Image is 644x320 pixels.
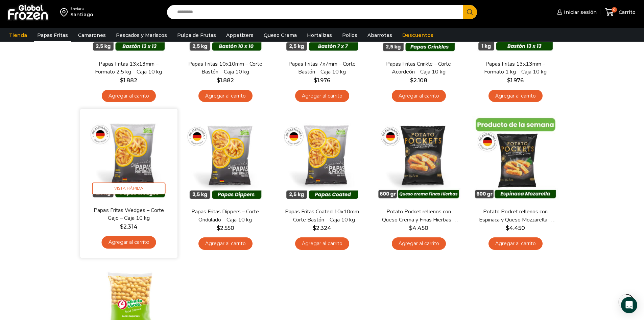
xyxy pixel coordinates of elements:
a: Agregar al carrito: “Papas Fritas 10x10mm - Corte Bastón - Caja 10 kg” [198,90,253,102]
a: Potato Pocket rellenos con Queso Crema y Finas Hierbas – Caja 8.4 kg [380,208,457,223]
bdi: 2.314 [120,223,137,230]
div: Enviar a [70,6,93,11]
a: Agregar al carrito: “Papas Fritas Coated 10x10mm - Corte Bastón - Caja 10 kg” [295,237,349,250]
a: Papas Fritas [34,29,71,42]
span: $ [120,77,123,84]
a: Pollos [339,29,361,42]
a: Papas Fritas Wedges – Corte Gajo – Caja 10 kg [89,207,168,222]
a: Papas Fritas Dippers – Corte Ondulado – Caja 10 kg [186,208,264,223]
bdi: 1.976 [314,77,330,84]
button: Search button [463,5,477,19]
a: Pescados y Mariscos [113,29,170,42]
span: $ [313,225,316,231]
a: Pulpa de Frutas [174,29,219,42]
span: Iniciar sesión [562,9,597,16]
div: Santiago [70,11,93,18]
span: $ [217,77,220,84]
a: Agregar al carrito: “Papas Fritas Crinkle - Corte Acordeón - Caja 10 kg” [392,90,446,102]
a: Papas Fritas 7x7mm – Corte Bastón – Caja 10 kg [283,60,361,76]
span: $ [217,225,220,231]
a: Iniciar sesión [555,5,597,19]
span: Vista Rápida [92,183,165,194]
div: Open Intercom Messenger [621,297,637,313]
a: Agregar al carrito: “Potato Pocket rellenos con Espinaca y Queso Mozzarella - Caja 8.4 kg” [488,237,543,250]
a: Queso Crema [260,29,300,42]
span: Carrito [617,9,636,16]
a: Agregar al carrito: “Papas Fritas Dippers - Corte Ondulado - Caja 10 kg” [198,237,253,250]
a: Agregar al carrito: “Papas Fritas 13x13mm - Formato 2,5 kg - Caja 10 kg” [102,90,156,102]
a: Abarrotes [364,29,396,42]
span: $ [507,77,510,84]
span: $ [409,225,412,231]
a: Appetizers [223,29,257,42]
a: Papas Fritas Coated 10x10mm – Corte Bastón – Caja 10 kg [283,208,361,223]
bdi: 4.450 [506,225,525,231]
a: Papas Fritas 13x13mm – Formato 1 kg – Caja 10 kg [476,60,554,76]
a: Papas Fritas 10x10mm – Corte Bastón – Caja 10 kg [186,60,264,76]
span: $ [506,225,509,231]
bdi: 2.108 [410,77,427,84]
bdi: 1.976 [507,77,524,84]
a: Papas Fritas Crinkle – Corte Acordeón – Caja 10 kg [380,60,457,76]
bdi: 1.882 [120,77,137,84]
img: address-field-icon.svg [60,6,70,18]
a: Descuentos [399,29,437,42]
span: $ [120,223,123,230]
a: Hortalizas [304,29,335,42]
a: Agregar al carrito: “Potato Pocket rellenos con Queso Crema y Finas Hierbas - Caja 8.4 kg” [392,237,446,250]
span: $ [410,77,413,84]
a: Tienda [6,29,30,42]
bdi: 4.450 [409,225,428,231]
a: Potato Pocket rellenos con Espinaca y Queso Mozzarella – Caja 8.4 kg [476,208,554,223]
a: Agregar al carrito: “Papas Fritas 13x13mm - Formato 1 kg - Caja 10 kg” [488,90,543,102]
a: Agregar al carrito: “Papas Fritas Wedges – Corte Gajo - Caja 10 kg” [101,236,156,249]
span: $ [314,77,317,84]
a: Camarones [75,29,109,42]
a: Agregar al carrito: “Papas Fritas 7x7mm - Corte Bastón - Caja 10 kg” [295,90,349,102]
bdi: 2.324 [313,225,331,231]
span: 0 [612,7,617,13]
a: 0 Carrito [603,4,637,20]
bdi: 1.882 [217,77,234,84]
bdi: 2.550 [217,225,234,231]
a: Papas Fritas 13x13mm – Formato 2,5 kg – Caja 10 kg [90,60,167,76]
